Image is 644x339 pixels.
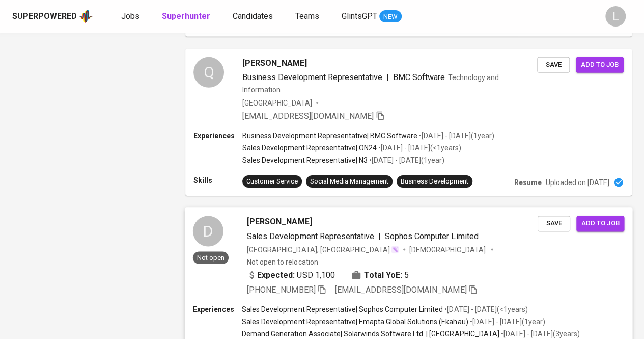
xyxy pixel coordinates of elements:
[121,10,142,23] a: Jobs
[233,10,275,23] a: Candidates
[295,11,319,21] span: Teams
[233,11,273,21] span: Candidates
[537,57,570,73] button: Save
[543,218,565,230] span: Save
[443,304,527,315] p: • [DATE] - [DATE] ( <1 years )
[576,57,624,73] button: Add to job
[378,230,381,243] span: |
[546,177,609,188] p: Uploaded on [DATE]
[576,216,624,232] button: Add to job
[409,245,487,255] span: [DEMOGRAPHIC_DATA]
[242,111,374,121] span: [EMAIL_ADDRESS][DOMAIN_NAME]
[247,245,399,255] div: [GEOGRAPHIC_DATA], [GEOGRAPHIC_DATA]
[514,177,542,188] p: Resume
[499,329,580,339] p: • [DATE] - [DATE] ( 3 years )
[242,98,312,108] div: [GEOGRAPHIC_DATA]
[193,253,229,262] span: Not open
[242,329,499,339] p: Demand Generation Associate | Solarwinds Software Ltd. | [GEOGRAPHIC_DATA]
[193,57,224,88] div: Q
[468,317,545,327] p: • [DATE] - [DATE] ( 1 year )
[257,269,295,281] b: Expected:
[368,155,444,165] p: • [DATE] - [DATE] ( 1 year )
[193,304,242,315] p: Experiences
[193,216,223,247] div: D
[247,269,335,281] div: USD 1,100
[404,269,409,281] span: 5
[12,9,93,24] a: Superpoweredapp logo
[385,231,479,241] span: Sophos Computer Limited
[295,10,321,23] a: Teams
[79,9,93,24] img: app logo
[242,72,382,82] span: Business Development Representative
[162,11,210,21] b: Superhunter
[242,57,307,69] span: [PERSON_NAME]
[193,131,242,141] p: Experiences
[247,257,318,267] p: Not open to relocation
[242,317,468,327] p: Sales Development Representative | Emapta Global Solutions (Ekahau)
[342,11,377,21] span: GlintsGPT
[581,218,619,230] span: Add to job
[342,10,402,23] a: GlintsGPT NEW
[605,6,626,27] div: L
[242,155,368,165] p: Sales Development Representative | N3
[193,175,242,186] p: Skills
[391,246,399,254] img: magic_wand.svg
[242,304,443,315] p: Sales Development Representative | Sophos Computer Limited
[121,11,139,21] span: Jobs
[335,285,467,295] span: [EMAIL_ADDRESS][DOMAIN_NAME]
[386,71,389,84] span: |
[162,10,212,23] a: Superhunter
[417,131,494,141] p: • [DATE] - [DATE] ( 1 year )
[247,231,374,241] span: Sales Development Representative
[310,177,388,187] div: Social Media Management
[401,177,468,187] div: Business Development
[377,143,461,153] p: • [DATE] - [DATE] ( <1 years )
[581,59,619,71] span: Add to job
[242,131,417,141] p: Business Development Representative | BMC Software
[393,72,445,82] span: BMC Software
[247,216,312,228] span: [PERSON_NAME]
[247,285,315,295] span: [PHONE_NUMBER]
[12,11,77,22] div: Superpowered
[542,59,565,71] span: Save
[185,49,632,196] a: Q[PERSON_NAME]Business Development Representative|BMC SoftwareTechnology and Information[GEOGRAPH...
[379,12,402,22] span: NEW
[242,143,377,153] p: Sales Development Representative | ON24
[538,216,570,232] button: Save
[246,177,298,187] div: Customer Service
[364,269,402,281] b: Total YoE:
